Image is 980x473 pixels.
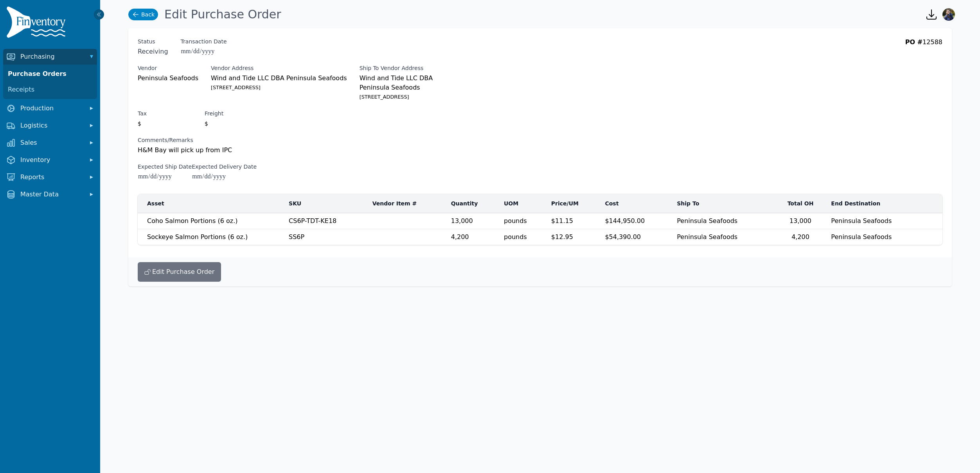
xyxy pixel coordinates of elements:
[20,173,83,182] span: Reports
[138,74,198,83] span: Peninsula Seafoods
[446,194,499,213] th: Quantity
[831,217,892,225] span: Peninsula Seafoods
[3,187,97,202] button: Master Data
[451,233,469,241] span: 4,200
[138,136,288,144] label: Comments/Remarks
[138,110,147,117] label: Tax
[547,194,601,213] th: Price/UM
[6,6,69,41] img: Finventory
[551,233,573,241] span: $12.95
[192,163,257,171] label: Expected Delivery Date
[211,74,347,83] span: Wind and Tide LLC DBA Peninsula Seafoods
[3,49,97,65] button: Purchasing
[551,217,573,225] span: $11.15
[5,66,95,82] a: Purchase Orders
[605,233,641,241] span: $54,390.00
[20,104,83,113] span: Production
[20,52,83,61] span: Purchasing
[451,217,473,225] span: 13,000
[164,7,281,22] h1: Edit Purchase Order
[3,152,97,168] button: Inventory
[775,213,827,229] td: 13,000
[360,74,460,92] span: Wind and Tide LLC DBA Peninsula Seafoods
[205,110,223,117] label: Freight
[20,190,83,199] span: Master Data
[3,135,97,151] button: Sales
[775,194,827,213] th: Total OH
[211,83,347,92] small: [STREET_ADDRESS]
[138,163,192,171] label: Expected Ship Date
[775,229,827,245] td: 4,200
[368,194,446,213] th: Vendor Item #
[672,194,775,213] th: Ship To
[677,217,737,225] span: Peninsula Seafoods
[831,233,892,241] span: Peninsula Seafoods
[138,119,142,128] span: $
[504,232,542,242] span: pounds
[211,64,347,72] label: Vendor Address
[138,146,288,155] p: H&M Bay will pick up from IPC
[20,155,83,165] span: Inventory
[905,38,942,56] div: 12588
[147,217,238,225] span: Coho Salmon Portions (6 oz.)
[942,8,955,21] img: Marina Emerson
[3,169,97,185] button: Reports
[605,217,645,225] span: $144,950.00
[5,82,95,97] a: Receipts
[138,47,168,56] span: Receiving
[499,194,547,213] th: UOM
[205,119,209,128] span: $
[20,121,83,130] span: Logistics
[905,38,922,46] span: PO #
[360,64,460,72] label: Ship To Vendor Address
[128,9,158,20] a: Back
[504,216,542,226] span: pounds
[284,194,368,213] th: SKU
[284,213,368,229] td: CS6P-TDT-KE18
[600,194,672,213] th: Cost
[3,118,97,133] button: Logistics
[360,92,460,102] small: [STREET_ADDRESS]
[677,233,737,241] span: Peninsula Seafoods
[147,233,248,241] span: Sockeye Salmon Portions (6 oz.)
[284,229,368,245] td: SS6P
[138,64,198,72] label: Vendor
[138,194,284,213] th: Asset
[138,262,221,282] button: Edit Purchase Order
[3,101,97,116] button: Production
[138,38,168,45] span: Status
[181,38,227,45] label: Transaction Date
[20,138,83,147] span: Sales
[826,194,929,213] th: End Destination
